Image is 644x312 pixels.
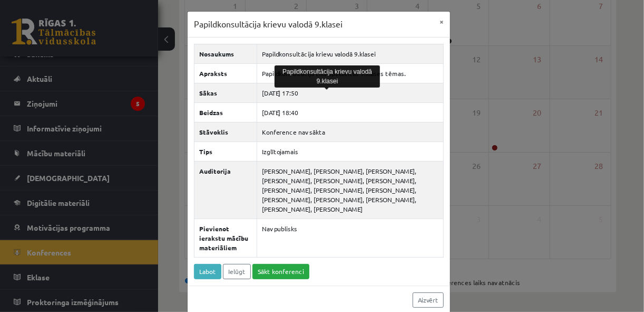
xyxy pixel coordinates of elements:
td: Izglītojamais [257,141,443,161]
th: Pievienot ierakstu mācību materiāliem [194,219,257,257]
button: × [433,12,450,32]
th: Tips [194,141,257,161]
h3: Papildkonsultācija krievu valodā 9.klasei [194,18,343,31]
th: Sākas [194,83,257,102]
th: Stāvoklis [194,122,257,141]
td: [PERSON_NAME], [PERSON_NAME], [PERSON_NAME], [PERSON_NAME], [PERSON_NAME], [PERSON_NAME], [PERSON... [257,161,443,219]
div: Papildkonsultācija krievu valodā 9.klasei [275,65,380,88]
td: Papildkonsultācija tiks apskatītas 9.klases tēmas. [257,63,443,83]
th: Apraksts [194,63,257,83]
td: [DATE] 17:50 [257,83,443,102]
th: Auditorija [194,161,257,219]
td: Nav publisks [257,219,443,257]
td: Konference nav sākta [257,122,443,141]
th: Nosaukums [194,44,257,63]
td: [DATE] 18:40 [257,102,443,122]
a: Ielūgt [223,264,251,279]
td: Papildkonsultācija krievu valodā 9.klasei [257,44,443,63]
th: Beidzas [194,102,257,122]
a: Sākt konferenci [252,264,309,279]
a: Labot [194,264,221,279]
a: Aizvērt [413,292,444,308]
